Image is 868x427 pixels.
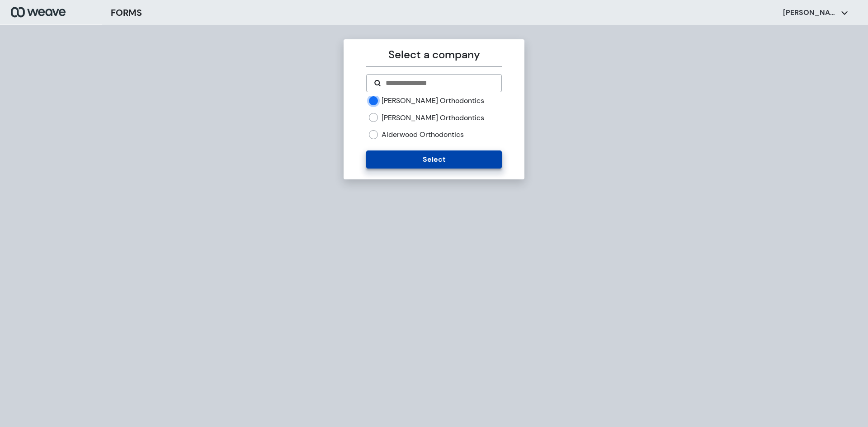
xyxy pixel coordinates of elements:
p: [PERSON_NAME] [783,8,837,18]
label: Alderwood Orthodontics [382,130,464,140]
label: [PERSON_NAME] Orthodontics [382,96,484,106]
h3: FORMS [111,6,142,19]
p: Select a company [366,47,501,63]
label: [PERSON_NAME] Orthodontics [382,113,484,123]
input: Search [385,78,494,89]
button: Select [366,150,501,169]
